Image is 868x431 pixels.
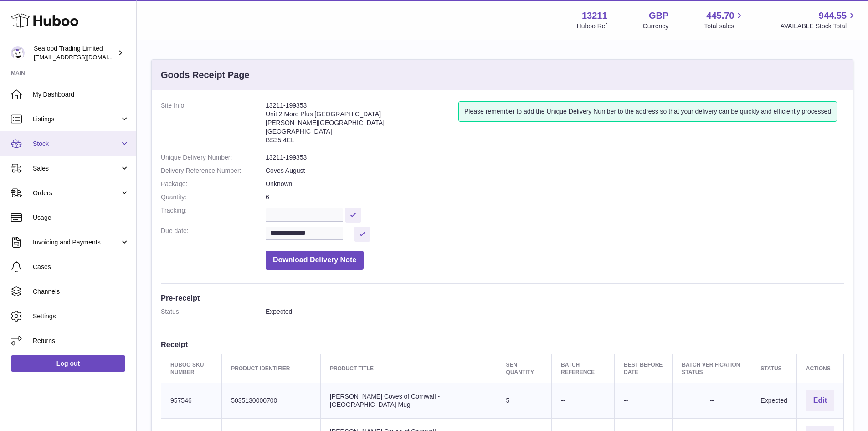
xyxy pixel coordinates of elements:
[320,354,497,383] th: Product title
[751,354,796,383] th: Status
[161,339,844,349] h3: Receipt
[33,337,129,345] span: Returns
[266,166,844,175] dd: Coves August
[222,354,321,383] th: Product Identifier
[780,10,857,31] a: 944.55 AVAILABLE Stock Total
[649,10,668,22] strong: GBP
[33,189,120,197] span: Orders
[33,213,129,222] span: Usage
[161,101,266,149] dt: Site Info:
[266,251,364,270] button: Download Delivery Note
[161,153,266,162] dt: Unique Delivery Number:
[222,383,321,419] td: 5035130000700
[266,101,458,149] address: 13211-199353 Unit 2 More Plus [GEOGRAPHIC_DATA] [PERSON_NAME][GEOGRAPHIC_DATA] [GEOGRAPHIC_DATA] ...
[320,383,497,419] td: [PERSON_NAME] Coves of Cornwall - [GEOGRAPHIC_DATA] Mug
[33,312,129,321] span: Settings
[34,53,134,61] span: [EMAIL_ADDRESS][DOMAIN_NAME]
[552,354,615,383] th: Batch Reference
[161,166,266,175] dt: Delivery Reference Number:
[497,383,552,419] td: 5
[33,263,129,271] span: Cases
[11,355,125,372] a: Log out
[819,10,847,22] span: 944.55
[161,180,266,188] dt: Package:
[458,101,837,122] div: Please remember to add the Unique Delivery Number to the address so that your delivery can be qui...
[806,390,834,411] button: Edit
[673,354,751,383] th: Batch Verification Status
[11,46,25,60] img: online@rickstein.com
[161,354,222,383] th: Huboo SKU Number
[33,164,120,173] span: Sales
[266,180,844,188] dd: Unknown
[33,287,129,296] span: Channels
[266,193,844,202] dd: 6
[33,115,120,124] span: Listings
[33,238,120,247] span: Invoicing and Payments
[34,44,116,62] div: Seafood Trading Limited
[577,22,607,31] div: Huboo Ref
[706,10,734,22] span: 445.70
[780,22,857,31] span: AVAILABLE Stock Total
[614,383,672,419] td: --
[161,193,266,202] dt: Quantity:
[643,22,669,31] div: Currency
[33,140,120,148] span: Stock
[751,383,796,419] td: Expected
[161,293,844,303] h3: Pre-receipt
[33,90,129,99] span: My Dashboard
[161,206,266,222] dt: Tracking:
[266,307,844,316] dd: Expected
[552,383,615,419] td: --
[161,69,250,81] h3: Goods Receipt Page
[796,354,843,383] th: Actions
[161,383,222,419] td: 957546
[497,354,552,383] th: Sent Quantity
[161,307,266,316] dt: Status:
[704,10,745,31] a: 445.70 Total sales
[704,22,745,31] span: Total sales
[582,10,607,22] strong: 13211
[614,354,672,383] th: Best Before Date
[682,396,742,405] div: --
[266,153,844,162] dd: 13211-199353
[161,227,266,242] dt: Due date:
